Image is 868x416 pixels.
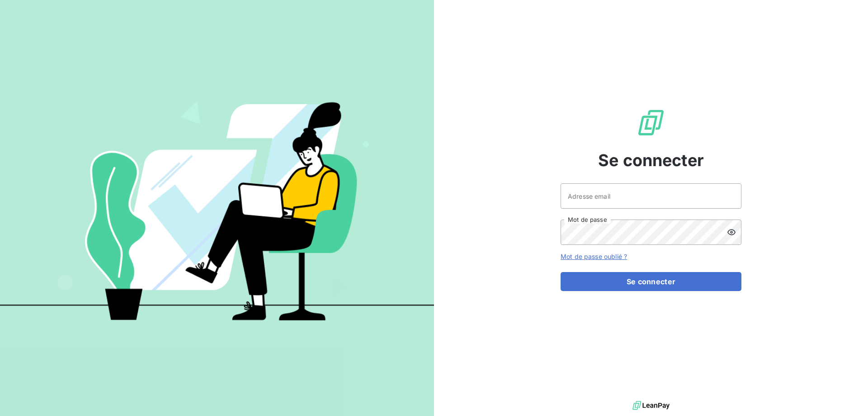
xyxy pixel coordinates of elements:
[561,183,741,209] input: placeholder
[637,108,665,137] img: Logo LeanPay
[561,253,627,260] a: Mot de passe oublié ?
[632,399,670,412] img: logo
[598,148,704,172] span: Se connecter
[561,272,741,291] button: Se connecter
